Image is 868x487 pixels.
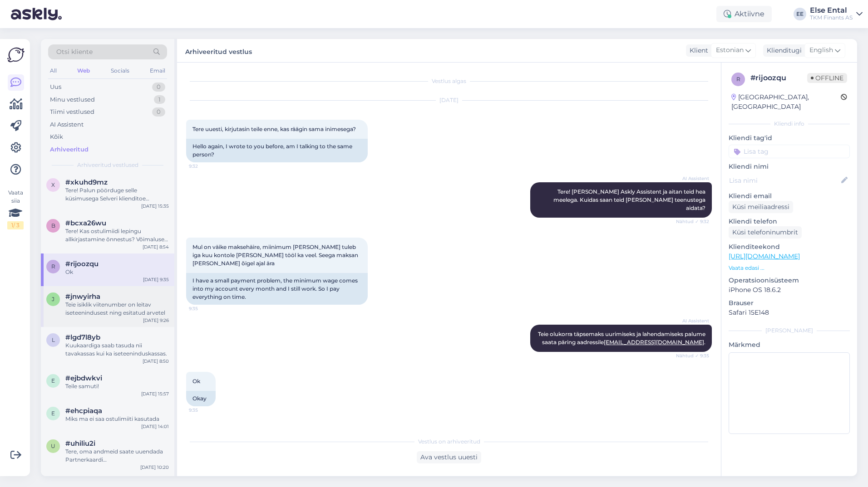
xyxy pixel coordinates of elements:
div: Uus [50,83,61,92]
div: Teile samuti! [65,382,169,390]
div: [DATE] 8:54 [143,243,169,250]
div: Ava vestlus uuesti [417,451,481,463]
span: Nähtud ✓ 9:32 [675,218,709,225]
span: e [51,410,55,417]
div: Ok [65,268,169,276]
div: [DATE] 15:57 [141,390,169,397]
div: [DATE] 9:35 [143,276,169,283]
div: 0 [152,83,165,92]
div: Klienditugi [763,46,802,55]
span: Nähtud ✓ 9:35 [675,352,709,359]
span: #bcxa26wu [65,219,106,227]
span: e [51,377,55,384]
div: Else Ental [810,7,853,14]
span: Mul on väike maksehäire, miinimum [PERSON_NAME] tuleb iga kuu kontole [PERSON_NAME] tööl ka veel.... [192,243,360,267]
span: 9:32 [189,163,223,170]
div: [DATE] 14:01 [141,423,169,430]
span: AI Assistent [675,175,709,182]
div: Aktiivne [716,6,772,22]
span: #jnwyirha [65,292,100,301]
span: #rijoozqu [65,260,99,268]
p: Märkmed [729,340,850,350]
span: 9:35 [189,305,223,312]
div: [DATE] 15:35 [141,203,169,209]
span: Teie olukorra täpsemaks uurimiseks ja lahendamiseks palume saata päring aadressile . [538,331,707,346]
span: j [52,296,54,302]
p: Kliendi tag'id [729,133,850,143]
p: Operatsioonisüsteem [729,276,850,285]
p: Klienditeekond [729,242,850,252]
div: Email [148,65,167,77]
span: #ejbdwkvi [65,374,102,382]
div: Kõik [50,132,63,141]
span: #xkuhd9mz [65,178,108,186]
a: [URL][DOMAIN_NAME] [729,252,800,260]
div: EE [794,8,806,20]
div: Küsi meiliaadressi [729,201,793,213]
div: Teie isiklik viitenumber on leitav iseteenindusest ning esitatud arvetel [65,301,169,317]
div: Kliendi info [729,120,850,128]
div: [DATE] 10:20 [140,464,169,471]
span: x [51,181,55,188]
div: 0 [152,107,165,117]
input: Lisa nimi [729,175,839,185]
a: [EMAIL_ADDRESS][DOMAIN_NAME] [604,339,704,346]
div: 1 [154,95,165,104]
span: AI Assistent [675,317,709,324]
div: AI Assistent [50,120,84,129]
div: Tiimi vestlused [50,107,94,117]
img: Askly Logo [7,46,25,63]
span: l [52,336,55,343]
span: #ehcpiaqa [65,407,102,415]
span: Otsi kliente [56,47,93,57]
a: Else EntalTKM Finants AS [810,7,863,21]
span: u [51,443,55,449]
div: I have a small payment problem, the minimum wage comes into my account every month and I still wo... [186,273,368,305]
span: Estonian [716,45,744,55]
p: Vaata edasi ... [729,264,850,272]
div: Minu vestlused [50,95,95,104]
div: Tere! Kas ostulimiidi lepingu allkirjastamine õnnestus? Võimalusel palun proovige kasutada teist ... [65,227,169,243]
div: Vestlus algas [186,77,712,85]
p: iPhone OS 18.6.2 [729,285,850,295]
span: English [809,45,833,55]
span: Vestlus on arhiveeritud [418,438,480,446]
div: Miks ma ei saa ostulimiiti kasutada [65,415,169,423]
span: r [51,263,55,270]
div: Kuukaardiga saab tasuda nii tavakassas kui ka iseteeninduskassas. [65,341,169,358]
div: 1 / 3 [7,221,24,229]
div: [GEOGRAPHIC_DATA], [GEOGRAPHIC_DATA] [731,93,841,112]
div: Tere! Palun pöörduge selle küsimusega Selveri klienditoe [PERSON_NAME] telefonil [PHONE_NUMBER] v... [65,186,169,203]
span: 9:35 [189,407,223,414]
div: Klient [686,46,708,55]
div: Vaata siia [7,189,24,229]
div: [DATE] 8:50 [143,358,169,365]
p: Kliendi email [729,191,850,201]
span: Ok [192,378,200,385]
div: Hello again, I wrote to you before, am I talking to the same person? [186,139,368,162]
div: [DATE] [186,96,712,104]
span: #uhiliu2i [65,439,95,448]
span: Offline [807,73,847,83]
span: r [736,76,740,83]
span: Tere! [PERSON_NAME] Askly Assistent ja aitan teid hea meelega. Kuidas saan teid [PERSON_NAME] tee... [553,188,707,211]
div: Arhiveeritud [50,145,89,154]
p: Brauser [729,298,850,308]
input: Lisa tag [729,145,850,158]
p: Kliendi nimi [729,162,850,171]
div: Küsi telefoninumbrit [729,226,802,239]
span: b [51,222,55,229]
div: TKM Finants AS [810,14,853,21]
span: #lgd7l8yb [65,333,100,341]
div: Socials [109,65,131,77]
div: [PERSON_NAME] [729,326,850,335]
label: Arhiveeritud vestlus [185,44,252,57]
div: Web [75,65,92,77]
div: Okay [186,391,216,406]
span: Arhiveeritud vestlused [77,161,138,169]
p: Safari 15E148 [729,308,850,317]
div: All [48,65,59,77]
div: # rijoozqu [750,73,807,83]
span: Tere uuesti, kirjutasin teile enne, kas räägin sama inimesega? [192,126,356,132]
div: Tere, oma andmeid saate uuendada Partnerkaardi iseteeninduskeskkonnas. [65,448,169,464]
